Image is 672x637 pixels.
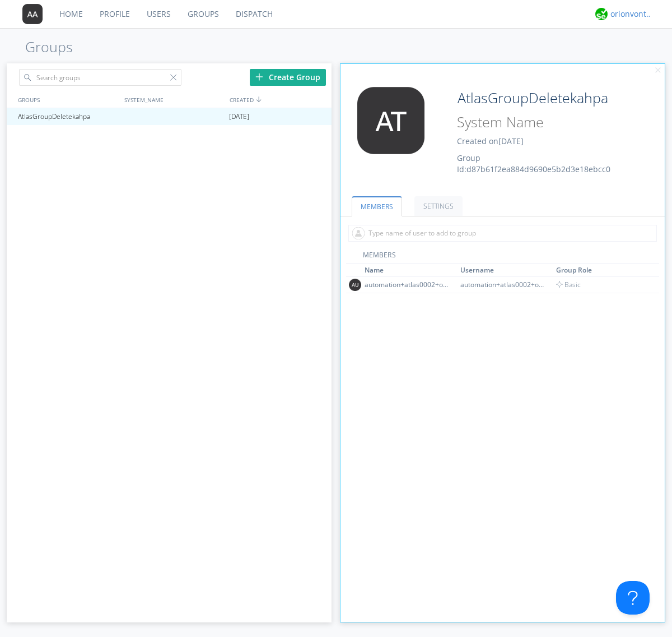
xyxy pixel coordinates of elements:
[616,581,650,615] iframe: Toggle Customer Support
[122,91,227,108] div: SYSTEM_NAME
[498,136,524,146] span: [DATE]
[554,264,647,277] th: Toggle SortBy
[7,108,332,125] a: AtlasGroupDeletekahpa[DATE]
[453,87,634,109] input: Group Name
[349,279,361,291] img: 373638.png
[250,69,326,86] div: Create Group
[365,280,449,289] div: automation+atlas0002+org2
[255,73,263,81] img: plus.svg
[453,112,634,133] input: System Name
[349,87,433,154] img: 373638.png
[556,280,581,289] span: Basic
[595,8,608,20] img: 29d36aed6fa347d5a1537e7736e6aa13
[15,91,119,108] div: GROUPS
[352,196,402,216] a: MEMBERS
[229,108,249,125] span: [DATE]
[457,153,610,174] span: Group Id: d87b61f2ea884d9690e5b2d3e18ebcc0
[15,108,120,125] div: AtlasGroupDeletekahpa
[22,4,43,24] img: 373638.png
[457,136,524,146] span: Created on
[459,264,554,277] th: Toggle SortBy
[460,280,544,289] div: automation+atlas0002+org2
[610,8,652,20] div: orionvontas+atlas+automation+org2
[363,264,459,277] th: Toggle SortBy
[19,69,181,86] input: Search groups
[654,67,662,75] img: cancel.svg
[348,225,657,242] input: Type name of user to add to group
[227,91,333,108] div: CREATED
[414,196,463,216] a: SETTINGS
[346,250,660,264] div: MEMBERS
